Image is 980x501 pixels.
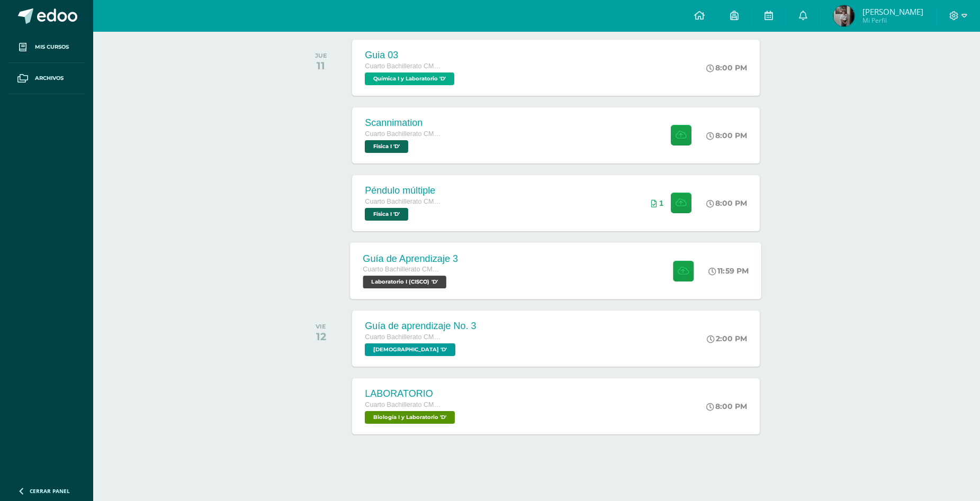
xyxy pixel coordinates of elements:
[706,63,747,72] div: 8:00 PM
[365,198,444,205] span: Cuarto Bachillerato CMP Bachillerato en CCLL con Orientación en Computación
[8,63,85,94] a: Archivos
[365,401,444,408] span: Cuarto Bachillerato CMP Bachillerato en CCLL con Orientación en Computación
[707,334,747,343] div: 2:00 PM
[30,487,70,495] span: Cerrar panel
[365,185,444,196] div: Péndulo múltiple
[315,59,327,72] div: 11
[365,388,457,399] div: LABORATORIO
[35,43,69,51] span: Mis cursos
[315,52,327,59] div: JUE
[8,32,85,63] a: Mis cursos
[365,50,457,61] div: Guia 03
[365,333,444,341] span: Cuarto Bachillerato CMP Bachillerato en CCLL con Orientación en Computación
[316,330,326,343] div: 12
[651,199,663,207] div: Archivos entregados
[365,117,444,129] div: Scannimation
[365,130,444,138] span: Cuarto Bachillerato CMP Bachillerato en CCLL con Orientación en Computación
[862,6,923,17] span: [PERSON_NAME]
[363,266,444,273] span: Cuarto Bachillerato CMP Bachillerato en CCLL con Orientación en Computación
[365,321,476,332] div: Guía de aprendizaje No. 3
[659,199,663,207] span: 1
[833,5,855,26] img: 326c8c6dfc139d3cba5a6f1bc173c9c2.png
[35,74,64,83] span: Archivos
[365,343,455,356] span: Biblia 'D'
[365,140,408,153] span: Física I 'D'
[862,16,923,25] span: Mi Perfil
[706,402,747,411] div: 8:00 PM
[709,266,749,276] div: 11:59 PM
[363,276,447,288] span: Laboratorio I (CISCO) 'D'
[365,72,454,85] span: Química I y Laboratorio 'D'
[365,208,408,221] span: Física I 'D'
[706,198,747,208] div: 8:00 PM
[706,131,747,140] div: 8:00 PM
[365,62,444,70] span: Cuarto Bachillerato CMP Bachillerato en CCLL con Orientación en Computación
[363,253,458,264] div: Guía de Aprendizaje 3
[316,323,326,330] div: VIE
[365,411,455,424] span: Biología I y Laboratorio 'D'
